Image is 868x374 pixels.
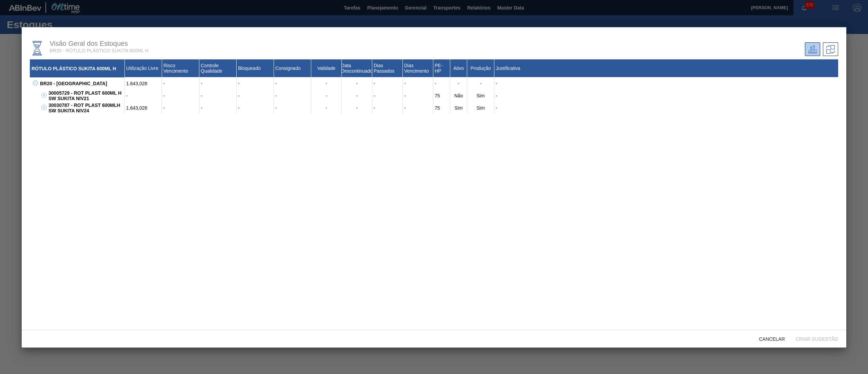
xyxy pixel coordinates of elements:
div: - [162,102,199,114]
div: - [494,77,838,90]
div: - [274,90,311,102]
div: - [494,90,838,102]
div: - [403,90,433,102]
div: 30005729 - ROT PLAST 600ML H SW SUKITA NIV21 [47,90,125,102]
div: Unidade Atual/ Unidades [805,42,820,56]
span: Criar sugestão [790,336,844,342]
div: - [450,77,467,90]
button: Criar sugestão [790,333,844,345]
div: - [199,102,237,114]
span: Visão Geral dos Estoques [50,40,128,47]
div: - [342,102,372,114]
div: PE-HP [433,59,450,77]
div: Não [450,90,467,102]
div: - [403,102,433,114]
div: 75 [433,90,450,102]
div: Consignado [274,59,311,77]
div: Sim [467,102,494,114]
div: Risco Vencimento [162,59,199,77]
div: - [162,77,199,90]
div: - [494,102,838,114]
div: 75 [433,102,450,114]
div: Dias Passados [372,59,403,77]
div: Produção [467,59,494,77]
div: - [274,77,311,90]
div: - [274,102,311,114]
div: - [199,90,237,102]
div: - [311,102,342,114]
button: Cancelar [754,333,790,345]
span: Cancelar [754,336,790,342]
div: - [372,90,403,102]
span: BR20 - RÓTULO PLÁSTICO SUKITA 600ML H [50,48,149,53]
div: - [162,90,199,102]
div: - [125,90,162,102]
div: Controle Qualidade [199,59,237,77]
div: Sugestões de Trasferência [823,42,838,56]
div: 1.643,028 [125,77,162,90]
div: - [311,77,342,90]
div: 1.643,028 [125,102,162,114]
div: - [342,77,372,90]
div: Data Descontinuado [342,59,372,77]
div: Validade [311,59,342,77]
div: Utilização Livre [125,59,162,77]
div: Dias Vencimento [403,59,433,77]
div: Sim [467,90,494,102]
div: Justificativa [494,59,838,77]
div: - [311,90,342,102]
div: Sim [450,102,467,114]
div: - [372,102,403,114]
div: - [237,102,274,114]
div: - [403,77,433,90]
div: - [237,77,274,90]
div: Bloqueado [237,59,274,77]
div: 30030787 - ROT PLAST 600MLH SW SUKITA NIV24 [47,102,125,114]
div: Ativo [450,59,467,77]
div: BR20 - [GEOGRAPHIC_DATA] [38,77,125,90]
div: - [467,77,494,90]
div: - [342,90,372,102]
div: - [372,77,403,90]
div: - [433,77,450,90]
div: RÓTULO PLÁSTICO SUKITA 600ML H [30,59,125,77]
div: - [199,77,237,90]
div: - [237,90,274,102]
